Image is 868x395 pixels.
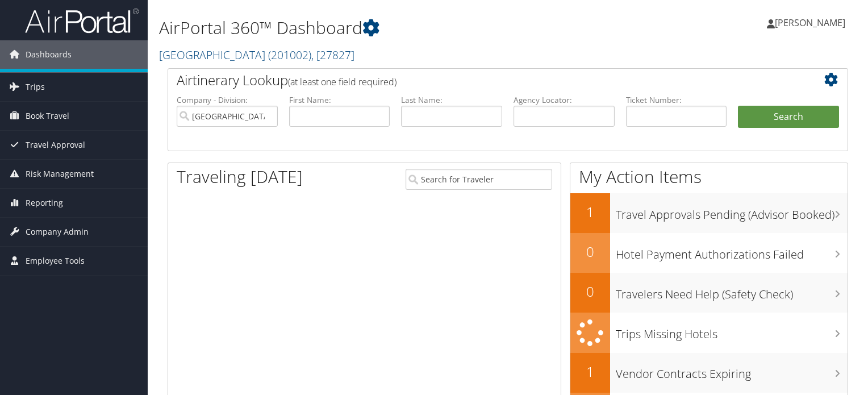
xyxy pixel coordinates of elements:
[570,313,848,353] a: Trips Missing Hotels
[159,47,354,63] a: [GEOGRAPHIC_DATA]
[616,281,848,302] h3: Travelers Need Help (Safety Check)
[177,165,303,189] h1: Traveling [DATE]
[514,94,615,106] label: Agency Locator:
[616,201,848,223] h3: Travel Approvals Pending (Advisor Booked)
[570,165,848,189] h1: My Action Items
[177,70,782,90] h2: Airtinerary Lookup
[289,94,390,106] label: First Name:
[268,47,311,63] span: ( 201002 )
[616,321,848,342] h3: Trips Missing Hotels
[26,160,94,188] span: Risk Management
[570,193,848,233] a: 1Travel Approvals Pending (Advisor Booked)
[311,47,354,63] span: , [ 27827 ]
[26,218,89,246] span: Company Admin
[26,247,85,275] span: Employee Tools
[626,94,727,106] label: Ticket Number:
[177,94,278,106] label: Company - Division:
[775,16,845,29] span: [PERSON_NAME]
[570,282,610,301] h2: 0
[401,94,502,106] label: Last Name:
[616,241,848,263] h3: Hotel Payment Authorizations Failed
[26,102,69,130] span: Book Travel
[570,273,848,313] a: 0Travelers Need Help (Safety Check)
[570,202,610,222] h2: 1
[26,73,45,101] span: Trips
[738,106,839,128] button: Search
[406,169,552,190] input: Search for Traveler
[570,233,848,273] a: 0Hotel Payment Authorizations Failed
[570,353,848,393] a: 1Vendor Contracts Expiring
[25,7,139,34] img: airportal-logo.png
[616,360,848,382] h3: Vendor Contracts Expiring
[288,76,397,88] span: (at least one field required)
[159,16,624,40] h1: AirPortal 360™ Dashboard
[26,131,85,159] span: Travel Approval
[570,362,610,381] h2: 1
[767,6,857,40] a: [PERSON_NAME]
[26,189,63,217] span: Reporting
[570,242,610,261] h2: 0
[26,40,72,69] span: Dashboards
